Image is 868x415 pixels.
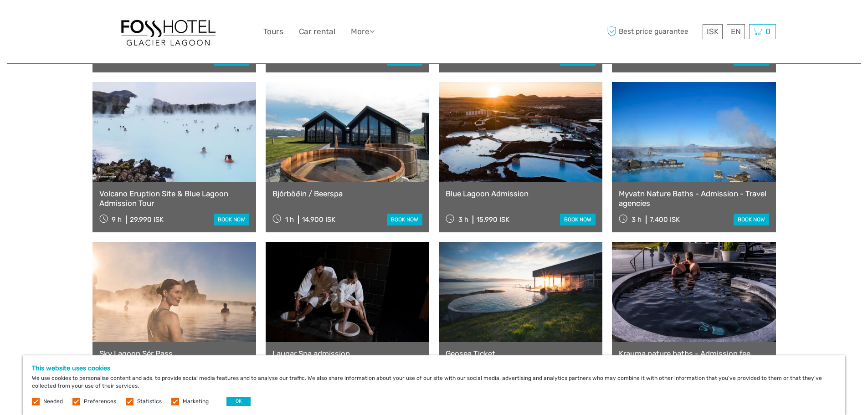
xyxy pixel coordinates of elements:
[226,397,251,406] button: OK
[272,349,422,358] a: Laugar Spa admission
[351,25,375,38] a: More
[32,364,836,372] h5: This website uses cookies
[619,349,769,358] a: Krauma nature baths - Admission fee
[734,214,769,225] a: book now
[13,16,103,23] p: We're away right now. Please check back later!
[707,27,719,36] span: ISK
[112,215,122,224] span: 9 h
[214,214,249,225] a: book now
[118,15,218,48] img: 1303-6910c56d-1cb8-4c54-b886-5f11292459f5_logo_big.jpg
[387,214,422,225] a: book now
[183,398,209,405] label: Marketing
[650,215,680,224] div: 7.400 ISK
[130,215,164,224] div: 29.990 ISK
[285,215,294,224] span: 1 h
[84,398,116,405] label: Preferences
[446,189,596,198] a: Blue Lagoon Admission
[727,24,745,39] div: EN
[446,349,596,358] a: Geosea Ticket
[299,25,335,38] a: Car rental
[477,215,509,224] div: 15.990 ISK
[99,349,249,358] a: Sky Lagoon Sér Pass
[764,27,772,36] span: 0
[23,355,845,415] div: We use cookies to personalise content and ads, to provide social media features and to analyse ou...
[43,398,63,405] label: Needed
[632,215,642,224] span: 3 h
[105,14,116,25] button: Open LiveChat chat widget
[560,214,596,225] a: book now
[137,398,162,405] label: Statistics
[302,215,335,224] div: 14.900 ISK
[458,215,468,224] span: 3 h
[272,189,422,198] a: Bjórböðin / Beerspa
[99,189,249,208] a: Volcano Eruption Site & Blue Lagoon Admission Tour
[619,189,769,208] a: Myvatn Nature Baths - Admission - Travel agencies
[263,25,283,38] a: Tours
[605,24,700,39] span: Best price guarantee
